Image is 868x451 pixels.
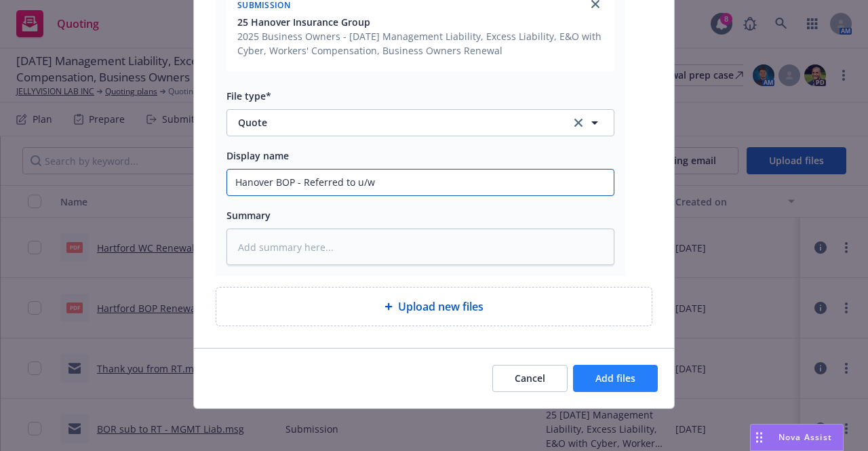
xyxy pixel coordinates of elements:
button: Add files [573,365,658,392]
button: Cancel [492,365,568,392]
span: Nova Assist [778,431,832,443]
span: Add files [595,372,635,385]
span: 25 Hanover Insurance Group [237,15,370,29]
span: 2025 Business Owners - [DATE] Management Liability, Excess Liability, E&O with Cyber, Workers' Co... [237,29,606,58]
span: Quote [238,115,552,130]
span: File type* [226,90,271,102]
div: Upload new files [216,287,652,326]
span: Cancel [515,372,545,385]
span: Upload new files [398,298,484,315]
button: 25 Hanover Insurance Group [237,15,606,29]
span: Summary [226,209,271,222]
span: Display name [226,149,289,162]
input: Add display name here... [227,170,614,195]
a: clear selection [570,115,587,131]
button: Nova Assist [750,424,844,451]
button: Quoteclear selection [226,109,614,136]
div: Drag to move [751,425,768,450]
